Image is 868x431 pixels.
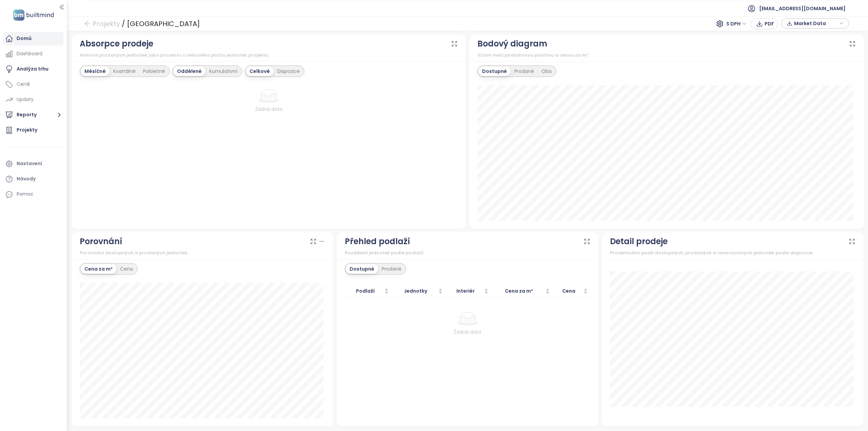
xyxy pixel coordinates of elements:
[477,37,547,50] div: Bodový diagram
[3,62,63,76] a: Analýza trhu
[3,47,63,61] a: Dashboard
[478,66,511,76] div: Dostupné
[794,18,838,28] span: Market Data
[491,285,552,298] th: Cena za m²
[80,37,153,50] div: Absorpce prodeje
[84,18,120,30] a: arrow-left Projekty
[345,250,590,256] div: Rozdělení jednotek podle podlaží.
[3,172,63,186] a: Návody
[477,52,856,59] div: Vztah mezi podlahovou plochou a cenou za m².
[394,287,437,295] span: Jednotky
[3,93,63,106] a: Updaty
[80,105,458,113] div: Žádná data
[17,50,42,58] div: Dashboard
[81,66,110,76] div: Měsíčně
[17,159,42,168] div: Nastavení
[81,264,116,274] div: Cena za m²
[348,287,383,295] span: Podlaží
[80,235,122,248] div: Porovnání
[84,20,91,27] span: arrow-left
[3,188,63,201] div: Pomoc
[17,34,32,43] div: Domů
[511,66,538,76] div: Prodané
[127,18,200,30] div: [GEOGRAPHIC_DATA]
[3,157,63,171] a: Nastavení
[122,18,125,30] div: /
[17,95,34,104] div: Updaty
[765,20,774,27] span: PDF
[448,287,483,295] span: Interiér
[552,285,590,298] th: Cena
[110,66,139,76] div: Kvartálně
[274,66,303,76] div: Dispozice
[17,65,48,73] div: Analýza trhu
[378,264,405,274] div: Prodané
[173,66,205,76] div: Oddělené
[17,80,30,89] div: Ceník
[3,32,63,45] a: Domů
[139,66,169,76] div: Pololetně
[610,235,668,248] div: Detail prodeje
[3,123,63,137] a: Projekty
[538,66,555,76] div: Oba
[11,8,56,22] img: logo
[345,235,410,248] div: Přehled podlaží
[116,264,137,274] div: Cena
[80,52,458,59] div: Historie prodaných jednotek jako procento z celkového počtu jednotek projektu.
[17,126,37,134] div: Projekty
[205,66,241,76] div: Kumulativní
[246,66,274,76] div: Celkově
[610,250,855,256] div: Procentuální podíl dostupných, prodaných a rezervovaných jednotek podle dispozice.
[445,285,491,298] th: Interiér
[348,328,588,336] div: Žádná data
[785,18,845,28] div: button
[3,78,63,91] a: Ceník
[391,285,445,298] th: Jednotky
[17,175,36,183] div: Návody
[494,287,544,295] span: Cena za m²
[726,19,747,29] span: S DPH
[346,264,378,274] div: Dostupné
[759,0,846,17] span: [EMAIL_ADDRESS][DOMAIN_NAME]
[3,108,63,122] button: Reporty
[555,287,582,295] span: Cena
[80,250,325,256] div: Porovnání dostupných a prodaných jednotek.
[345,285,391,298] th: Podlaží
[17,190,34,198] div: Pomoc
[751,18,778,29] button: PDF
